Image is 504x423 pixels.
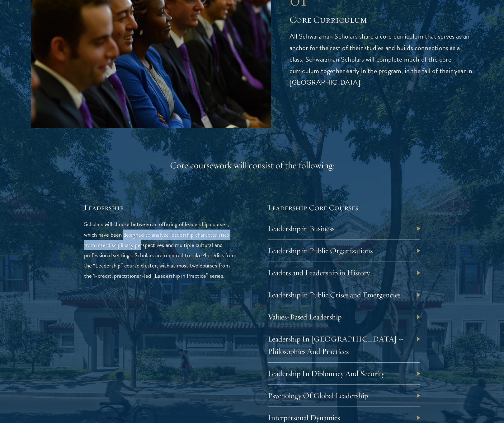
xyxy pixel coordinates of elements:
[268,391,368,400] a: Psychology Of Global Leadership
[268,312,341,322] a: Values-Based Leadership
[268,369,384,378] a: Leadership In Diplomacy And Security
[268,413,340,422] a: Interpersonal Dynamics
[290,31,473,88] p: All Schwarzman Scholars share a core curriculum that serves as an anchor for the rest of their st...
[290,14,473,26] h2: Core Curriculum
[84,159,420,172] div: Core coursework will consist of the following:
[268,290,400,300] a: Leadership in Public Crises and Emergencies
[84,202,237,213] h5: Leadership
[268,268,370,277] a: Leaders and Leadership in History
[268,224,334,233] a: Leadership in Business
[268,202,420,213] h5: Leadership Core Courses
[268,246,373,255] a: Leadership in Public Organizations
[268,334,403,356] a: Leadership In [GEOGRAPHIC_DATA] – Philosophies And Practices
[84,219,237,281] p: Scholars will choose between an offering of leadership courses, which have been designed to analy...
